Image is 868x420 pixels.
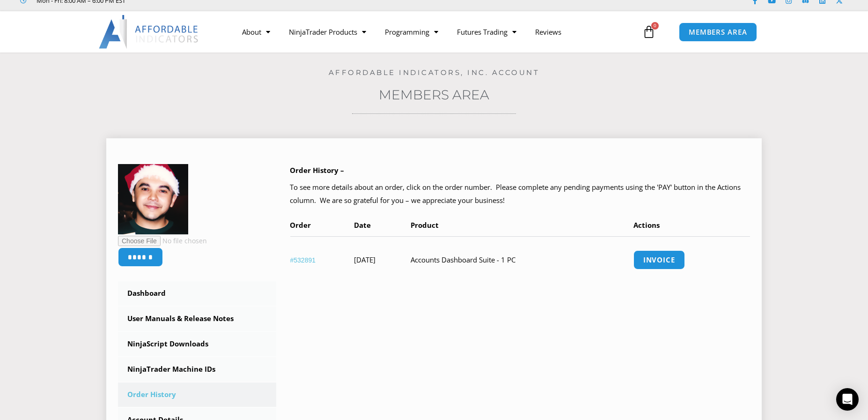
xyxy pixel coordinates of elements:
p: To see more details about an order, click on the order number. Please complete any pending paymen... [290,181,750,207]
a: Members Area [379,87,489,103]
a: About [233,21,280,43]
a: Programming [375,21,448,43]
a: Invoice order number 532891 [633,250,685,270]
b: Order History – [290,165,345,175]
a: Affordable Indicators, Inc. Account [329,68,540,77]
a: NinjaTrader Machine IDs [118,357,276,382]
nav: Menu [233,21,640,43]
a: Order History [118,382,276,407]
a: Futures Trading [448,21,526,43]
span: MEMBERS AREA [689,29,747,36]
span: Actions [633,220,660,230]
a: 0 [628,18,669,45]
a: NinjaTrader Products [280,21,375,43]
a: NinjaScript Downloads [118,332,276,356]
td: Accounts Dashboard Suite - 1 PC [411,236,633,283]
time: [DATE] [354,255,375,264]
a: View order number 532891 [290,256,316,264]
span: Order [290,220,311,230]
img: LogoAI | Affordable Indicators – NinjaTrader [99,15,199,49]
a: Reviews [526,21,571,43]
span: Product [411,220,439,230]
a: Dashboard [118,281,276,306]
div: Open Intercom Messenger [836,388,859,411]
img: 8ec936795e630731c4ddb60f56a298b7e3433a86c8f9453a4c4127cdbc104a3a [118,164,188,234]
a: User Manuals & Release Notes [118,307,276,331]
span: Date [354,220,371,230]
span: 0 [651,22,659,30]
a: MEMBERS AREA [679,22,757,42]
